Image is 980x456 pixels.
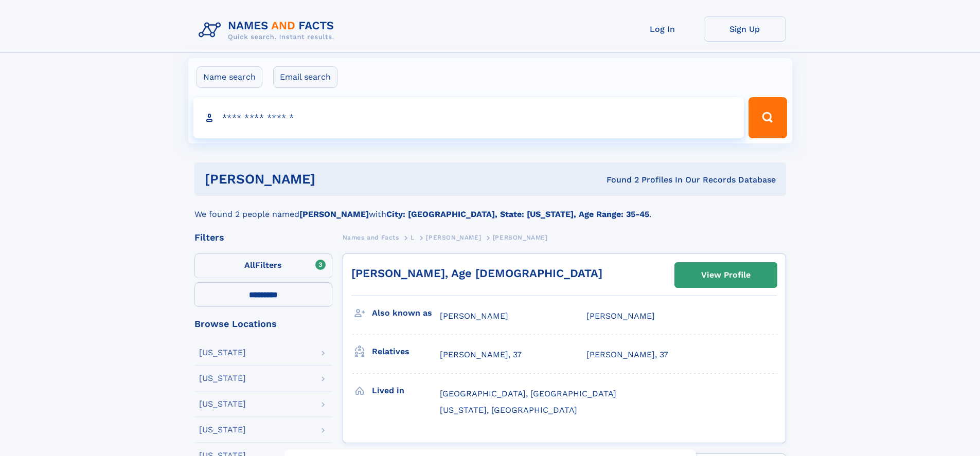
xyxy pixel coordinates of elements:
a: Log In [621,16,704,42]
a: Names and Facts [343,231,399,244]
h3: Relatives [372,343,440,360]
h1: [PERSON_NAME] [205,173,461,186]
a: [PERSON_NAME] [426,231,481,244]
div: We found 2 people named with . [194,196,786,221]
label: Filters [194,253,332,278]
a: [PERSON_NAME], Age [DEMOGRAPHIC_DATA] [351,267,602,280]
span: L [411,234,415,241]
a: [PERSON_NAME], 37 [440,349,522,360]
b: City: [GEOGRAPHIC_DATA], State: [US_STATE], Age Range: 35-45 [386,209,649,219]
div: Browse Locations [194,319,332,329]
a: [PERSON_NAME], 37 [586,349,668,360]
span: [GEOGRAPHIC_DATA], [GEOGRAPHIC_DATA] [440,389,616,398]
a: Sign Up [704,16,786,42]
h3: Also known as [372,304,440,322]
img: Logo Names and Facts [194,16,343,44]
span: All [244,260,255,270]
label: Name search [197,66,262,88]
a: View Profile [675,263,777,287]
span: [PERSON_NAME] [426,234,481,241]
label: Email search [273,66,337,88]
b: [PERSON_NAME] [299,209,369,219]
a: L [411,231,415,244]
span: [PERSON_NAME] [586,311,655,321]
div: [US_STATE] [199,400,246,408]
div: Found 2 Profiles In Our Records Database [461,174,776,186]
span: [PERSON_NAME] [493,234,548,241]
div: Filters [194,233,332,242]
div: View Profile [701,263,751,287]
span: [PERSON_NAME] [440,311,508,321]
div: [US_STATE] [199,374,246,382]
div: [US_STATE] [199,349,246,357]
h3: Lived in [372,382,440,399]
input: search input [193,97,744,138]
button: Search Button [749,97,787,138]
span: [US_STATE], [GEOGRAPHIC_DATA] [440,405,577,415]
div: [US_STATE] [199,426,246,434]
